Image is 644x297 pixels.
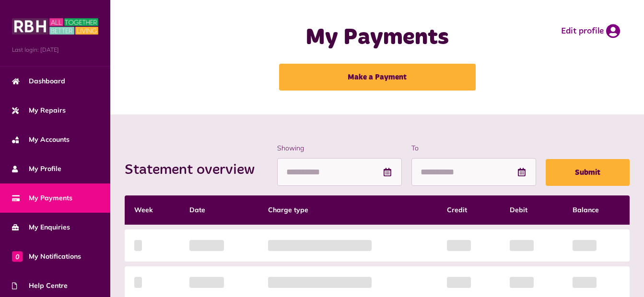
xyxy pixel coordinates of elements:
[561,24,620,38] a: Edit profile
[12,135,70,145] span: My Accounts
[253,24,501,52] h1: My Payments
[279,64,476,91] a: Make a Payment
[12,193,72,203] span: My Payments
[12,281,68,291] span: Help Centre
[12,46,98,54] span: Last login: [DATE]
[12,17,98,36] img: MyRBH
[12,76,65,86] span: Dashboard
[12,251,23,262] span: 0
[12,164,61,174] span: My Profile
[12,222,70,232] span: My Enquiries
[12,251,81,262] span: My Notifications
[12,105,66,115] span: My Repairs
